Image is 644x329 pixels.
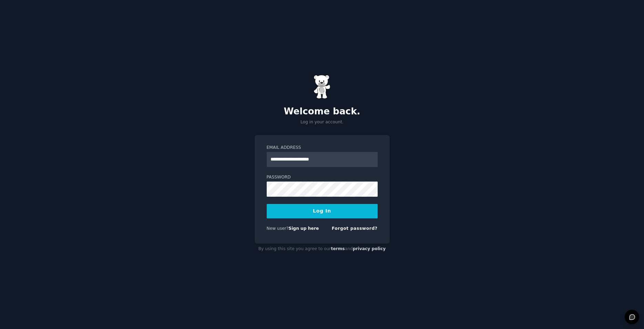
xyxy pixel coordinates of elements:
[353,246,386,251] a: privacy policy
[331,246,345,251] a: terms
[267,145,378,151] label: Email Address
[267,174,378,181] label: Password
[267,226,289,231] span: New user?
[255,244,390,255] div: By using this site you agree to our and
[288,226,319,231] a: Sign up here
[267,204,378,218] button: Log In
[255,119,390,125] p: Log in your account.
[332,226,378,231] a: Forgot password?
[314,75,331,99] img: Gummy Bear
[255,106,390,117] h2: Welcome back.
